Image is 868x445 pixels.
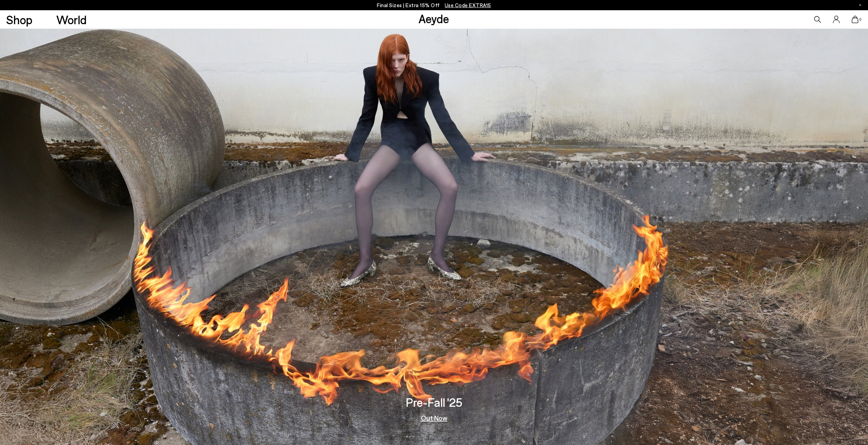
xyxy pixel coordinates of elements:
a: Aeyde [418,11,449,26]
a: Shop [6,14,32,26]
span: 0 [858,18,862,21]
span: Navigate to /collections/ss25-final-sizes [445,2,491,8]
h3: Pre-Fall '25 [406,396,462,408]
a: World [56,14,87,26]
a: Out Now [421,414,447,421]
a: 0 [852,16,858,23]
p: Final Sizes | Extra 15% Off [377,1,491,10]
